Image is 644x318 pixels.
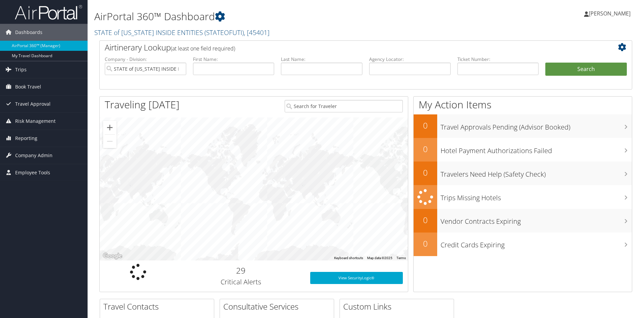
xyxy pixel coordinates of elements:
h3: Vendor Contracts Expiring [441,213,632,226]
label: First Name: [193,56,275,63]
h2: 0 [414,238,437,249]
span: Travel Approval [15,96,51,112]
span: ( STATEOFUTI ) [204,28,244,37]
a: Terms (opens in new tab) [396,256,406,260]
h3: Travelers Need Help (Safety Check) [441,166,632,179]
h3: Critical Alerts [182,277,300,287]
h3: Hotel Payment Authorizations Failed [441,143,632,155]
label: Ticket Number: [457,56,539,63]
span: Map data ©2025 [367,256,392,260]
a: 0Vendor Contracts Expiring [414,209,632,233]
img: Google [101,252,124,260]
h1: My Action Items [414,98,632,112]
h2: 0 [414,120,437,131]
h3: Trips Missing Hotels [441,190,632,203]
h2: Consultative Services [223,301,334,312]
h3: Travel Approvals Pending (Advisor Booked) [441,119,632,132]
h1: Traveling [DATE] [105,98,180,112]
h1: AirPortal 360™ Dashboard [94,9,456,24]
span: Reporting [15,130,37,147]
h2: 0 [414,143,437,155]
button: Keyboard shortcuts [334,256,363,260]
h2: 0 [414,167,437,178]
button: Zoom out [103,135,117,148]
a: [PERSON_NAME] [584,3,637,24]
span: Dashboards [15,24,42,41]
span: Trips [15,61,27,78]
a: Open this area in Google Maps (opens a new window) [101,252,124,260]
a: 0Travel Approvals Pending (Advisor Booked) [414,114,632,138]
button: Zoom in [103,121,117,134]
label: Company - Division: [105,56,186,63]
h2: 0 [414,214,437,226]
label: Last Name: [281,56,362,63]
h2: 29 [182,265,300,276]
span: Risk Management [15,113,56,130]
span: [PERSON_NAME] [589,10,631,17]
span: (at least one field required) [171,45,235,52]
h2: Custom Links [343,301,454,312]
h2: Airtinerary Lookup [105,42,582,53]
img: airportal-logo.png [15,4,82,20]
span: Employee Tools [15,164,50,181]
a: STATE of [US_STATE] INSIDE ENTITIES [94,28,269,37]
a: 0Hotel Payment Authorizations Failed [414,138,632,162]
h2: Travel Contacts [103,301,214,312]
span: Company Admin [15,147,53,164]
a: 0Credit Cards Expiring [414,233,632,256]
span: Book Travel [15,78,41,95]
input: Search for Traveler [285,100,403,112]
a: View SecurityLogic® [310,272,403,284]
h3: Credit Cards Expiring [441,237,632,250]
button: Search [545,63,627,76]
label: Agency Locator: [369,56,451,63]
span: , [ 45401 ] [244,28,269,37]
a: Trips Missing Hotels [414,185,632,209]
a: 0Travelers Need Help (Safety Check) [414,162,632,185]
